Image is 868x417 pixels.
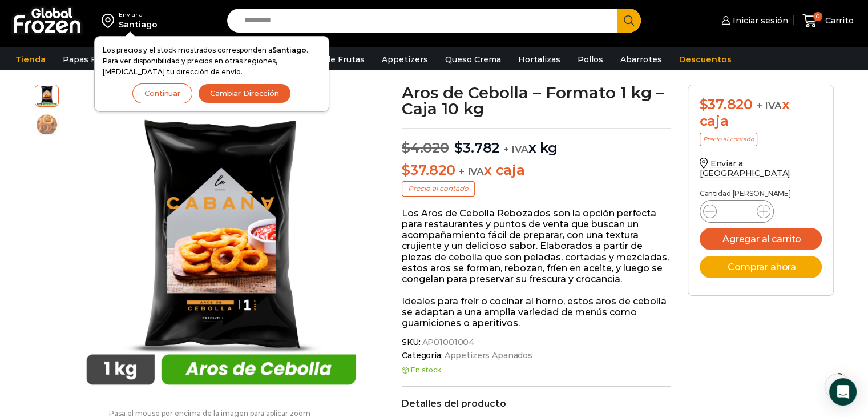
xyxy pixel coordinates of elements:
a: Abarrotes [615,49,668,70]
div: Enviar a [119,11,158,19]
span: $ [402,139,410,156]
div: Open Intercom Messenger [829,378,857,406]
a: Descuentos [673,49,737,70]
button: Comprar ahora [700,256,822,278]
span: aros-de-cebolla [35,113,58,136]
button: Cambiar Dirección [198,83,291,103]
span: Carrito [822,15,854,26]
img: address-field-icon.svg [102,11,119,30]
div: Santiago [119,19,158,30]
p: Precio al contado [700,133,757,146]
a: Appetizers [376,49,434,70]
span: + IVA [503,143,528,155]
bdi: 37.820 [700,96,753,113]
a: 0 Carrito [800,7,857,34]
span: + IVA [459,166,484,177]
span: 0 [813,12,822,21]
a: Pollos [572,49,609,70]
p: x kg [402,128,671,157]
a: Appetizers Apanados [443,351,532,360]
span: $ [700,96,708,113]
p: Los precios y el stock mostrados corresponden a . Para ver disponibilidad y precios en otras regi... [103,45,321,78]
input: Product quantity [726,203,748,219]
span: aros-1kg [35,83,58,106]
p: x caja [402,162,671,179]
span: $ [454,139,463,156]
p: Los Aros de Cebolla Rebozados son la opción perfecta para restaurantes y puntos de venta que busc... [402,208,671,284]
span: $ [402,162,410,178]
a: Papas Fritas [57,49,120,70]
span: + IVA [757,100,782,111]
p: Cantidad [PERSON_NAME] [700,190,822,198]
strong: Santiago [272,46,306,54]
p: Precio al contado [402,181,475,196]
a: Hortalizas [512,49,566,70]
span: Iniciar sesión [730,15,788,26]
p: Ideales para freír o cocinar al horno, estos aros de cebolla se adaptan a una amplia variedad de ... [402,296,671,329]
bdi: 37.820 [402,162,455,178]
button: Continuar [132,83,192,103]
a: Enviar a [GEOGRAPHIC_DATA] [700,158,791,178]
span: Categoría: [402,351,671,360]
div: x caja [700,97,822,130]
h2: Detalles del producto [402,398,671,409]
a: Pulpa de Frutas [293,49,370,70]
span: AP01001004 [420,338,475,347]
button: Search button [617,9,641,33]
button: Agregar al carrito [700,228,822,250]
a: Queso Crema [439,49,507,70]
a: Tienda [10,49,51,70]
bdi: 3.782 [454,139,499,156]
span: SKU: [402,338,671,347]
bdi: 4.020 [402,139,449,156]
p: En stock [402,366,671,374]
h1: Aros de Cebolla – Formato 1 kg – Caja 10 kg [402,85,671,117]
a: Iniciar sesión [718,9,788,32]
